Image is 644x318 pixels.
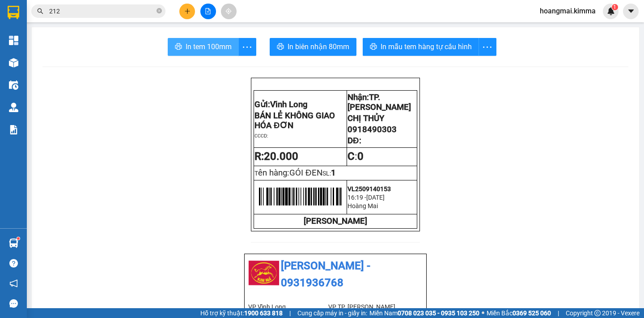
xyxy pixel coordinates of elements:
img: logo.jpg [4,4,36,36]
span: copyright [594,310,601,316]
button: more [238,38,256,56]
span: Hỗ trợ kỹ thuật: [200,308,283,318]
span: plus [184,8,191,14]
span: | [289,308,291,318]
li: [PERSON_NAME] - 0931936768 [4,4,130,38]
input: Tìm tên, số ĐT hoặc mã đơn [49,6,155,16]
button: caret-down [623,4,639,19]
li: VP Vĩnh Long [4,48,62,58]
strong: 1900 633 818 [244,310,283,317]
span: Nhận: [347,92,411,112]
span: In tem 100mm [186,41,232,52]
span: 1 [331,168,336,178]
span: ⚪️ [482,311,484,315]
img: warehouse-icon [9,80,18,90]
span: Miền Bắc [487,308,551,318]
span: DĐ: [347,136,361,146]
span: Gửi: [254,100,308,109]
button: more [479,38,496,56]
span: printer [370,43,377,51]
span: | [558,308,559,318]
button: printerIn biên nhận 80mm [270,38,356,56]
button: file-add [200,4,216,19]
span: search [37,8,43,14]
strong: 0708 023 035 - 0935 103 250 [398,310,479,317]
span: 0918490303 [347,125,397,134]
span: 16:19 - [347,194,366,201]
span: message [9,299,18,308]
span: TP. [PERSON_NAME] [347,92,411,112]
strong: 0369 525 060 [513,310,551,317]
img: logo-vxr [8,6,19,19]
span: hoangmai.kimma [533,5,603,17]
span: close-circle [157,7,162,16]
span: 1 [613,4,616,10]
sup: 1 [612,4,618,10]
li: VP Vĩnh Long [248,302,328,312]
span: CHỊ THỦY [347,113,384,123]
img: dashboard-icon [9,36,18,45]
button: aim [221,4,237,19]
button: printerIn mẫu tem hàng tự cấu hình [363,38,479,56]
span: environment [4,60,11,66]
span: Vĩnh Long [270,100,308,109]
span: printer [277,43,284,51]
span: caret-down [627,7,635,15]
span: Miền Nam [369,308,479,318]
span: In biên nhận 80mm [288,41,349,52]
span: file-add [205,8,211,14]
span: more [479,42,496,53]
img: solution-icon [9,125,18,134]
span: SL: [322,170,331,177]
img: icon-new-feature [607,7,615,15]
span: more [239,42,256,53]
span: aim [225,8,232,14]
span: : [347,150,364,163]
sup: 1 [17,237,20,240]
img: warehouse-icon [9,58,18,67]
span: printer [175,43,182,51]
li: VP TP. [PERSON_NAME] [328,302,408,312]
b: 107/1 , Đường 2/9 P1, TP Vĩnh Long [4,59,52,86]
span: GÓI ĐEN [289,168,322,178]
span: CCCD: [254,133,268,139]
span: notification [9,279,18,288]
span: Cung cấp máy in - giấy in: [297,308,367,318]
strong: R: [254,150,298,163]
span: T [254,170,322,177]
li: [PERSON_NAME] - 0931936768 [248,258,423,291]
span: close-circle [157,8,162,13]
img: warehouse-icon [9,103,18,112]
img: warehouse-icon [9,238,18,248]
img: logo.jpg [248,258,280,289]
button: printerIn tem 100mm [168,38,239,56]
span: 20.000 [264,150,298,163]
strong: C [347,150,355,163]
span: ên hàng: [258,168,322,178]
span: 0 [357,150,364,163]
strong: [PERSON_NAME] [304,216,367,226]
span: Hoàng Mai [347,202,378,209]
li: VP TP. [PERSON_NAME] [62,48,119,68]
span: VL2509140153 [347,185,391,192]
span: question-circle [9,259,18,268]
span: In mẫu tem hàng tự cấu hình [381,41,472,52]
button: plus [179,4,195,19]
span: [DATE] [366,194,385,201]
span: BÁN LẺ KHÔNG GIAO HÓA ĐƠN [254,111,335,130]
